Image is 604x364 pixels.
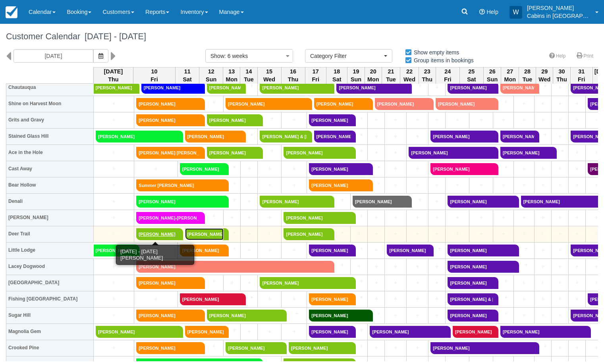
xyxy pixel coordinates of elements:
[353,196,407,208] a: [PERSON_NAME]
[536,230,549,238] a: +
[387,132,404,141] a: +
[405,46,464,58] label: Show empty items
[260,277,350,289] a: [PERSON_NAME]
[329,196,348,204] a: +
[430,262,443,271] a: +
[572,50,598,62] a: Print
[536,100,549,108] a: +
[136,147,199,159] a: [PERSON_NAME] [PERSON_NAME]
[571,262,583,271] a: +
[516,116,532,124] a: +
[210,53,224,59] span: Show
[516,230,532,238] a: +
[554,181,566,189] a: +
[495,230,511,238] a: +
[430,116,443,124] a: +
[571,181,583,189] a: +
[96,197,132,206] a: +
[544,50,571,62] a: Help
[370,148,382,157] a: +
[370,246,382,254] a: +
[448,293,493,305] a: [PERSON_NAME] & [PERSON_NAME]
[180,245,223,256] a: [PERSON_NAME]
[205,49,293,63] button: Show: 6 weeks
[409,262,426,271] a: +
[141,82,200,94] a: [PERSON_NAME]
[226,279,238,287] a: +
[243,165,255,173] a: +
[305,49,392,63] button: Category Filter
[536,181,549,189] a: +
[448,116,467,124] a: +
[260,295,279,303] a: +
[185,326,224,338] a: [PERSON_NAME]
[536,295,549,303] a: +
[554,100,566,108] a: +
[136,295,176,303] a: +
[96,311,132,320] a: +
[136,212,199,224] a: [PERSON_NAME]-[PERSON_NAME]
[260,246,279,254] a: +
[199,67,223,84] th: 12 Sun
[409,181,426,189] a: +
[387,279,404,287] a: +
[387,262,404,271] a: +
[516,214,532,222] a: +
[284,228,329,240] a: [PERSON_NAME]
[387,344,404,352] a: +
[241,293,256,302] a: +
[351,277,366,285] a: +
[223,67,240,84] th: 13 Mon
[243,327,255,336] a: +
[448,82,493,94] a: [PERSON_NAME]
[514,245,532,253] a: +
[96,279,132,287] a: +
[370,344,382,352] a: +
[224,179,239,188] a: +
[226,214,238,222] a: +
[493,310,511,318] a: +
[516,165,532,173] a: +
[365,67,382,84] th: 20 Mon
[224,196,239,204] a: +
[353,230,365,238] a: +
[180,163,223,175] a: [PERSON_NAME]
[536,262,549,271] a: +
[370,295,382,303] a: +
[430,214,443,222] a: +
[430,181,443,189] a: +
[284,327,305,336] a: +
[351,342,366,351] a: +
[284,165,305,173] a: +
[430,295,443,303] a: +
[571,100,583,108] a: +
[368,163,383,171] a: +
[96,262,132,271] a: +
[241,131,256,139] a: +
[375,98,428,110] a: [PERSON_NAME]
[176,67,199,84] th: 11 Sat
[368,179,383,188] a: +
[351,131,366,139] a: +
[509,6,522,19] div: W
[326,67,347,84] th: 18 Sat
[226,342,282,354] a: [PERSON_NAME]
[448,181,467,189] a: +
[387,230,404,238] a: +
[571,165,583,173] a: +
[409,295,426,303] a: +
[407,196,426,204] a: +
[516,100,532,108] a: +
[554,344,566,352] a: +
[96,326,178,338] a: [PERSON_NAME]
[243,279,255,287] a: +
[370,214,382,222] a: +
[430,342,534,354] a: [PERSON_NAME]
[571,214,583,222] a: +
[554,311,566,320] a: +
[314,98,368,110] a: [PERSON_NAME]
[387,295,404,303] a: +
[471,116,491,124] a: +
[180,293,241,305] a: [PERSON_NAME]
[387,116,404,124] a: +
